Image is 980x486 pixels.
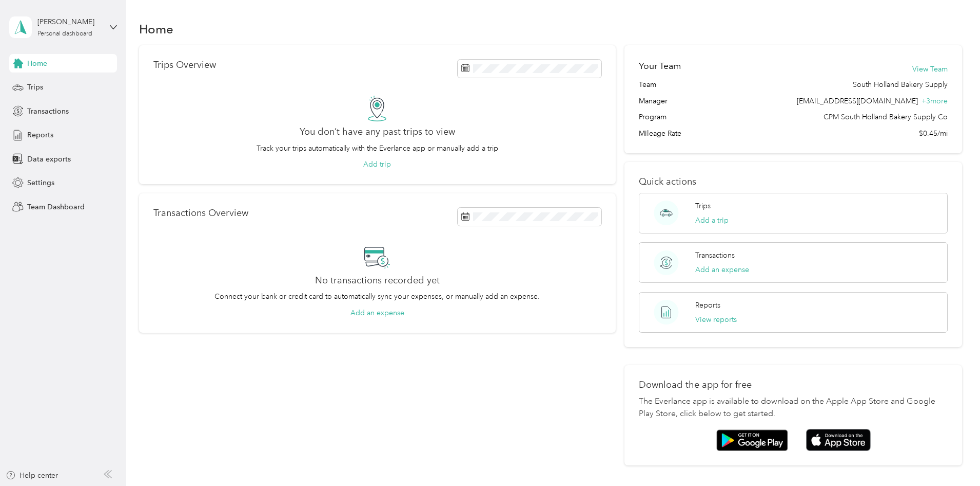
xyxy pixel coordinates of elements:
span: Program [639,112,667,122]
div: [PERSON_NAME] [37,16,102,27]
p: Trips Overview [153,60,216,70]
button: Add an expense [695,264,749,275]
button: View reports [695,314,737,325]
span: Manager [639,96,668,106]
span: + 3 more [922,97,948,105]
button: Add a trip [695,215,729,226]
span: Mileage Rate [639,128,681,139]
button: Add an expense [350,308,404,318]
span: Trips [27,82,43,93]
button: View Team [912,64,948,75]
span: Team [639,79,656,90]
p: Quick actions [639,176,948,187]
iframe: Everlance-gr Chat Button Frame [923,428,980,486]
h1: Home [139,24,173,34]
span: Transactions [27,106,69,117]
h2: You don’t have any past trips to view [300,127,455,137]
div: Personal dashboard [37,31,92,37]
span: Data exports [27,154,71,165]
p: Transactions [695,250,735,261]
span: $0.45/mi [919,128,948,139]
p: Reports [695,300,720,311]
span: Reports [27,130,53,140]
span: [EMAIL_ADDRESS][DOMAIN_NAME] [797,97,918,105]
p: Connect your bank or credit card to automatically sync your expenses, or manually add an expense. [214,291,540,302]
img: App store [806,429,871,451]
h2: Your Team [639,60,681,73]
button: Help center [6,470,58,481]
p: The Everlance app is available to download on the Apple App Store and Google Play Store, click be... [639,395,948,420]
img: Google play [716,429,788,451]
span: Home [27,58,47,69]
button: Add trip [363,159,391,170]
h2: No transactions recorded yet [315,275,440,286]
p: Track your trips automatically with the Everlance app or manually add a trip [257,143,498,154]
span: South Holland Bakery Supply [853,79,948,90]
p: Download the app for free [639,380,948,390]
p: Trips [695,201,711,211]
span: CPM South Holland Bakery Supply Co [824,112,948,122]
span: Settings [27,177,54,188]
p: Transactions Overview [153,208,248,219]
span: Team Dashboard [27,202,85,212]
